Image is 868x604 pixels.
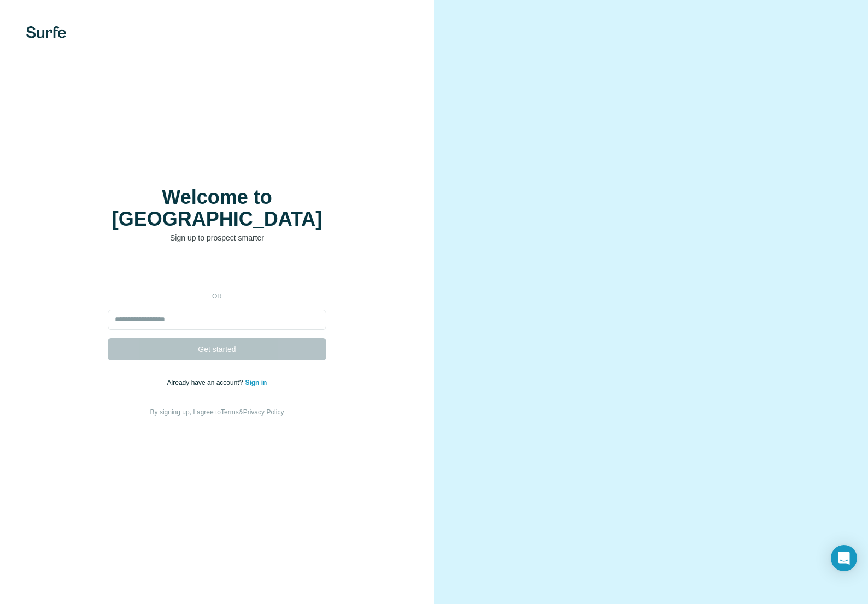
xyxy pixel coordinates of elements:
iframe: Sign in with Google Button [102,260,332,284]
p: Sign up to prospect smarter [108,232,326,243]
h1: Welcome to [GEOGRAPHIC_DATA] [108,186,326,230]
a: Privacy Policy [243,408,284,416]
img: Surfe's logo [26,26,66,38]
span: Already have an account? [167,379,245,386]
a: Terms [221,408,239,416]
div: Open Intercom Messenger [831,545,857,571]
p: or [200,291,234,301]
span: By signing up, I agree to & [150,408,284,416]
iframe: Sign in with Google Dialog [643,11,857,123]
a: Sign in [245,379,267,386]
